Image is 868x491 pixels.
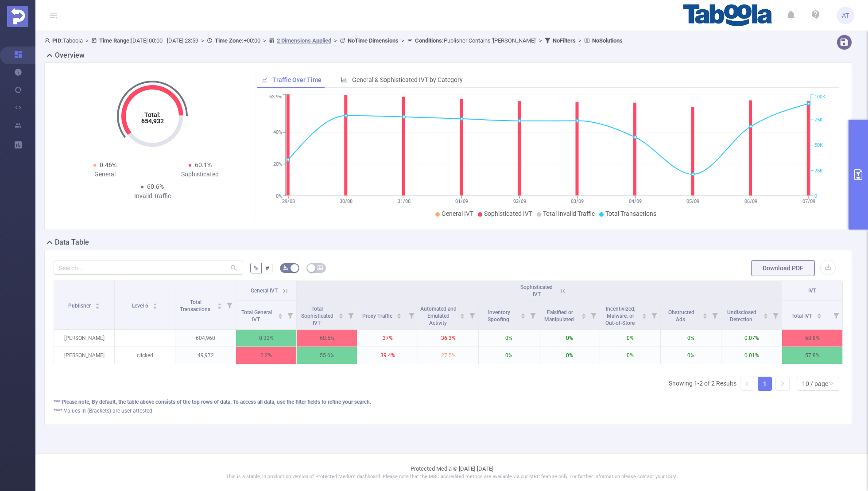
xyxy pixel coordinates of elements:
[418,347,478,364] p: 27.5%
[132,303,150,309] span: Level 6
[600,347,660,364] p: 0%
[605,210,656,217] span: Total Transactions
[576,37,584,44] span: >
[455,199,468,204] tspan: 01/09
[54,330,114,347] p: [PERSON_NAME]
[740,377,754,391] li: Previous Page
[830,301,842,329] i: Filter menu
[54,407,843,415] div: **** Values in (Brackets) are user attested
[460,315,465,318] i: icon: caret-down
[7,6,28,27] img: Protected Media
[780,381,785,386] i: icon: right
[153,305,158,308] i: icon: caret-down
[758,377,772,391] li: 1
[479,347,539,364] p: 0%
[642,315,647,318] i: icon: caret-down
[54,261,243,275] input: Search...
[488,309,511,323] span: Inventory Spoofing
[44,37,623,44] span: Taboola [DATE] 00:00 - [DATE] 23:59 +00:00
[460,312,465,315] i: icon: caret-up
[782,330,842,347] p: 60.8%
[418,330,478,347] p: 36.3%
[543,210,595,217] span: Total Invalid Traffic
[265,265,269,272] span: #
[54,347,114,364] p: [PERSON_NAME]
[466,301,478,329] i: Filter menu
[703,312,708,315] i: icon: caret-up
[763,312,768,315] i: icon: caret-up
[842,7,849,24] span: AT
[479,330,539,347] p: 0%
[829,381,834,387] i: icon: down
[254,265,258,272] span: %
[628,199,641,204] tspan: 04/09
[814,117,823,123] tspan: 75K
[415,37,536,44] span: Publisher Contains '[PERSON_NAME]'
[283,265,288,270] i: icon: bg-colors
[817,312,822,317] div: Sort
[236,347,296,364] p: 2.2%
[273,130,282,136] tspan: 40%
[460,312,465,317] div: Sort
[592,37,623,44] b: No Solutions
[763,315,768,318] i: icon: caret-down
[341,77,347,83] i: icon: bar-chart
[581,315,586,318] i: icon: caret-down
[105,191,200,201] div: Invalid Traffic
[399,37,407,44] span: >
[721,347,782,364] p: 0.01%
[217,305,222,308] i: icon: caret-down
[278,312,283,317] div: Sort
[661,330,721,347] p: 0%
[339,312,344,315] i: icon: caret-up
[340,199,353,204] tspan: 30/08
[605,306,636,326] span: Incentivized, Malware, or Out-of-Store
[55,50,85,61] h2: Overview
[539,347,600,364] p: 0%
[241,309,272,323] span: Total General IVT
[814,193,817,199] tspan: 0
[284,301,296,329] i: Filter menu
[348,37,399,44] b: No Time Dimensions
[175,330,236,347] p: 604,960
[405,301,418,329] i: Filter menu
[817,312,821,315] i: icon: caret-up
[52,37,63,44] b: PID:
[54,398,843,406] div: *** Please note, By default, the table above consists of the top rows of data. To access all data...
[397,315,402,318] i: icon: caret-down
[44,38,52,43] i: icon: user
[702,312,708,317] div: Sort
[195,161,212,168] span: 60.1%
[152,302,158,307] div: Sort
[782,347,842,364] p: 57.8%
[223,281,236,329] i: Filter menu
[791,313,814,319] span: Total IVT
[802,199,815,204] tspan: 07/09
[721,330,782,347] p: 0.07%
[180,299,212,312] span: Total Transactions
[115,347,175,364] p: clicked
[520,312,526,317] div: Sort
[521,315,526,318] i: icon: caret-down
[661,347,721,364] p: 0%
[277,37,331,44] u: 2 Dimensions Applied
[420,306,457,326] span: Automated and Emulated Activity
[814,143,823,148] tspan: 50K
[581,312,586,315] i: icon: caret-up
[581,312,586,317] div: Sort
[727,309,756,323] span: Undisclosed Detection
[536,37,545,44] span: >
[95,302,100,307] div: Sort
[544,309,575,323] span: Falsified or Manipulated
[152,170,248,179] div: Sophisticated
[217,302,222,304] i: icon: caret-up
[276,193,282,199] tspan: 0%
[709,301,721,329] i: Filter menu
[571,199,584,204] tspan: 03/09
[600,330,660,347] p: 0%
[362,313,394,319] span: Proxy Traffic
[802,377,828,390] div: 10 / page
[686,199,699,204] tspan: 05/09
[331,37,340,44] span: >
[261,77,267,83] i: icon: line-chart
